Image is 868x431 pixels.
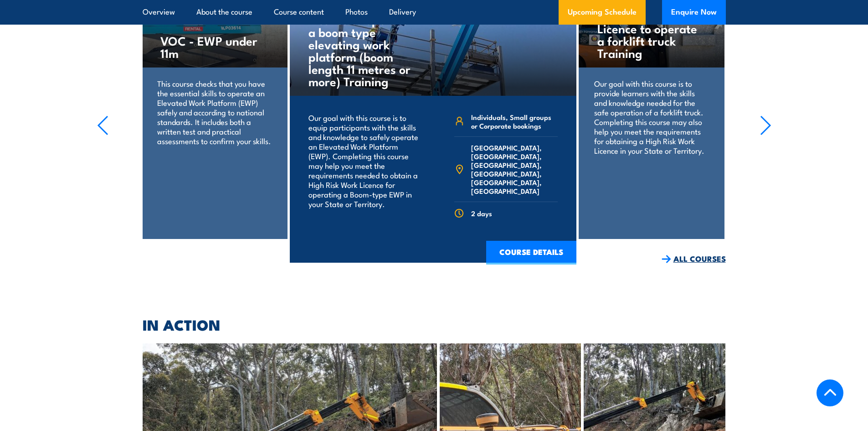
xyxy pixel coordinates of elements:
p: This course checks that you have the essential skills to operate an Elevated Work Platform (EWP) ... [157,78,272,145]
h4: Licence to operate a boom type elevating work platform (boom length 11 metres or more) Training [308,13,416,87]
p: Our goal with this course is to equip participants with the skills and knowledge to safely operat... [308,113,421,208]
h4: VOC - EWP under 11m [160,34,268,59]
h2: IN ACTION [143,318,726,331]
span: [GEOGRAPHIC_DATA], [GEOGRAPHIC_DATA], [GEOGRAPHIC_DATA], [GEOGRAPHIC_DATA], [GEOGRAPHIC_DATA], [G... [471,143,558,195]
h4: Licence to operate a forklift truck Training [597,22,705,59]
a: ALL COURSES [662,254,726,264]
span: 2 days [471,209,492,218]
a: COURSE DETAILS [486,241,576,265]
span: Individuals, Small groups or Corporate bookings [471,113,558,130]
p: Our goal with this course is to provide learners with the skills and knowledge needed for the saf... [594,78,709,155]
